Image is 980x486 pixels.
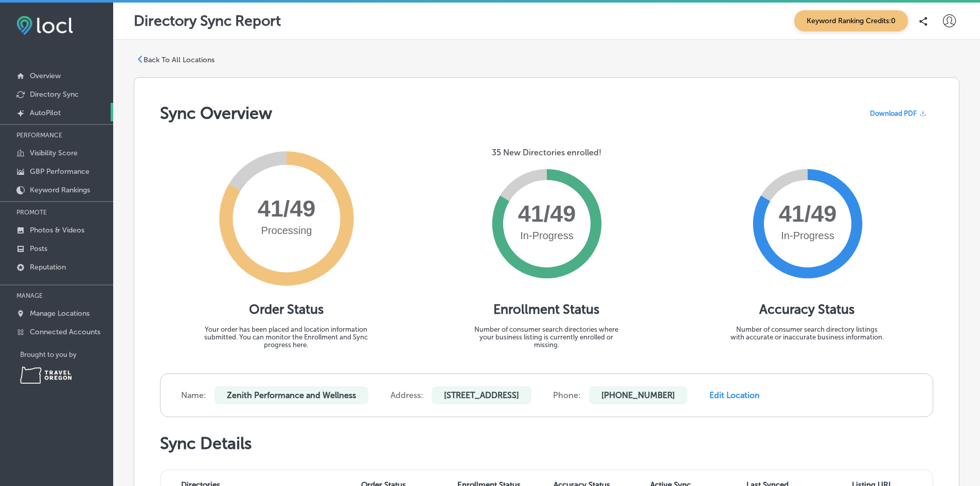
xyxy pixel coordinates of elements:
h1: Enrollment Status [493,301,599,317]
p: Your order has been placed and location information submitted. You can monitor the Enrollment and... [196,326,376,349]
a: Back To All Locations [136,56,215,65]
img: Travel Oregon [20,367,72,384]
p: 35 New Directories enrolled! [492,148,601,157]
p: GBP Performance [30,167,90,176]
p: [STREET_ADDRESS] [432,386,531,404]
p: Directory Sync Report [134,12,281,29]
span: Download PDF [870,110,917,117]
p: Overview [30,71,61,80]
p: Number of consumer search directories where your business listing is currently enrolled or missing. [469,326,623,349]
p: Back To All Locations [144,56,215,64]
p: Photos & Videos [30,226,84,235]
p: Manage Locations [30,309,90,318]
p: [PHONE_NUMBER] [589,386,687,404]
p: Connected Accounts [30,328,100,336]
label: Name: [181,390,206,400]
p: AutoPilot [30,109,61,117]
label: Address: [390,390,423,400]
p: Zenith Performance and Wellness [215,386,368,404]
h1: Accuracy Status [759,301,854,317]
p: Posts [30,244,47,253]
p: Number of consumer search directory listings with accurate or inaccurate business information. [730,326,884,341]
h1: Sync Details [160,434,933,453]
h1: Order Status [249,301,324,317]
a: Edit Location [709,390,760,400]
label: Phone: [553,390,581,400]
img: fda3e92497d09a02dc62c9cd864e3231.png [16,16,73,35]
p: Brought to you by [20,351,113,358]
p: Directory Sync [30,90,79,99]
span: Keyword Ranking Credits: 0 [794,10,908,31]
p: Visibility Score [30,149,78,157]
p: Keyword Rankings [30,186,90,194]
p: Reputation [30,263,66,272]
h1: Sync Overview [160,103,272,123]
